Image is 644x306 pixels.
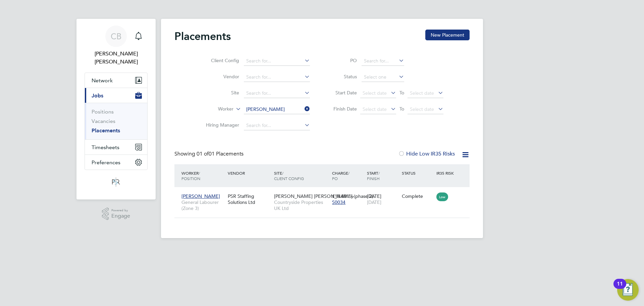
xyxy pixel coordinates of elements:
[85,26,148,66] a: CB[PERSON_NAME] [PERSON_NAME]
[617,284,623,293] div: 11
[85,177,148,187] a: Go to home page
[92,77,113,84] span: Network
[436,192,448,201] span: Low
[201,57,239,63] label: Client Config
[617,279,639,301] button: Open Resource Center, 11 new notifications
[92,108,114,115] a: Positions
[397,104,406,113] span: To
[195,106,233,113] label: Worker
[181,193,220,199] span: [PERSON_NAME]
[180,167,226,184] div: Worker
[332,193,347,199] span: £18.88
[197,150,244,157] span: 01 Placements
[244,105,310,114] input: Search for...
[181,170,200,181] span: / Position
[244,89,310,98] input: Search for...
[435,167,458,179] div: IR35 Risk
[85,73,147,88] button: Network
[244,56,310,66] input: Search for...
[402,193,433,199] div: Complete
[400,167,435,179] div: Status
[85,50,148,66] span: Connor Bedwell
[327,74,357,80] label: Status
[201,74,239,80] label: Vendor
[92,92,103,99] span: Jobs
[92,118,115,124] a: Vacancies
[327,90,357,96] label: Start Date
[363,106,387,112] span: Select date
[226,190,272,209] div: PSR Staffing Solutions Ltd
[85,140,147,155] button: Timesheets
[201,122,239,128] label: Hiring Manager
[365,190,400,209] div: [DATE]
[92,144,119,150] span: Timesheets
[410,106,434,112] span: Select date
[362,73,404,82] input: Select one
[92,159,120,166] span: Preferences
[410,90,434,96] span: Select date
[363,90,387,96] span: Select date
[367,199,381,205] span: [DATE]
[332,199,345,205] span: S0034
[92,127,120,134] a: Placements
[111,32,121,41] span: CB
[102,208,130,220] a: Powered byEngage
[398,150,455,157] label: Hide Low IR35 Risks
[226,167,272,179] div: Vendor
[244,73,310,82] input: Search for...
[367,170,380,181] span: / Finish
[397,88,406,97] span: To
[201,90,239,96] label: Site
[332,170,350,181] span: / PO
[111,208,130,213] span: Powered by
[76,19,156,200] nav: Main navigation
[330,167,365,184] div: Charge
[174,150,245,158] div: Showing
[197,150,209,157] span: 01 of
[362,56,404,66] input: Search for...
[85,88,147,103] button: Jobs
[274,199,329,211] span: Countryside Properties UK Ltd
[327,106,357,112] label: Finish Date
[111,213,130,219] span: Engage
[181,199,224,211] span: General Labourer (Zone 3)
[85,155,147,170] button: Preferences
[85,103,147,139] div: Jobs
[272,167,330,184] div: Site
[110,177,122,187] img: psrsolutions-logo-retina.png
[174,30,231,43] h2: Placements
[348,194,354,199] span: / hr
[365,167,400,184] div: Start
[274,193,373,199] span: [PERSON_NAME] [PERSON_NAME] (phase 2)
[425,30,470,40] button: New Placement
[274,170,304,181] span: / Client Config
[244,121,310,130] input: Search for...
[180,189,470,195] a: [PERSON_NAME]General Labourer (Zone 3)PSR Staffing Solutions Ltd[PERSON_NAME] [PERSON_NAME] (phas...
[327,57,357,63] label: PO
